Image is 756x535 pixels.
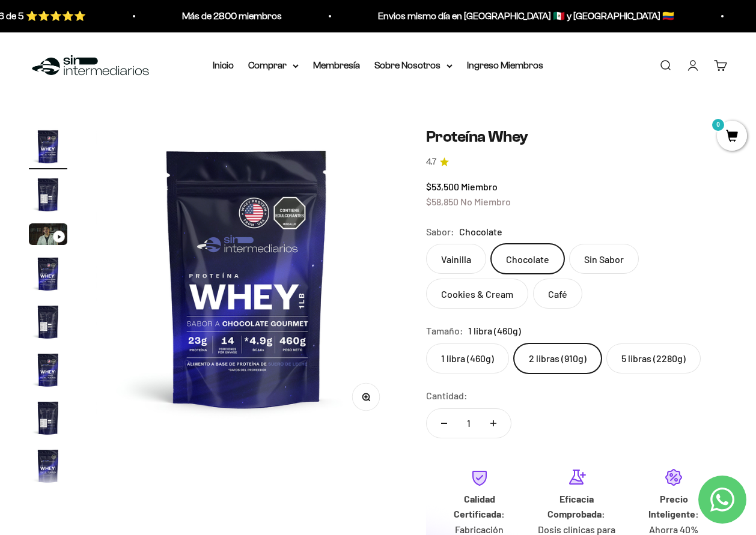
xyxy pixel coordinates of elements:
span: $58,850 [426,196,459,207]
img: Proteína Whey [29,399,67,437]
strong: Precio Inteligente: [648,493,699,520]
legend: Tamaño: [426,323,463,339]
span: Chocolate [459,224,502,240]
img: Proteína Whey [29,447,67,485]
summary: Comprar [248,58,299,73]
span: 1 libra (460g) [468,323,521,339]
button: Ir al artículo 1 [29,127,67,169]
img: Proteína Whey [29,255,67,293]
h1: Proteína Whey [426,127,727,146]
img: Proteína Whey [29,351,67,389]
a: Membresía [313,60,360,70]
label: Cantidad: [426,388,468,404]
button: Ir al artículo 3 [29,223,67,249]
p: Envios mismo día en [GEOGRAPHIC_DATA] 🇲🇽 y [GEOGRAPHIC_DATA] 🇨🇴 [378,8,674,24]
button: Ir al artículo 5 [29,303,67,345]
span: 4.7 [426,156,436,169]
img: Proteína Whey [29,303,67,341]
button: Ir al artículo 6 [29,351,67,393]
button: Ir al artículo 2 [29,175,67,217]
button: Ir al artículo 4 [29,255,67,297]
legend: Sabor: [426,224,454,240]
p: Más de 2800 miembros [182,8,282,24]
span: $53,500 [426,181,459,192]
mark: 0 [711,118,725,132]
img: Proteína Whey [29,127,67,166]
a: Ingreso Miembros [467,60,543,70]
strong: Eficacia Comprobada: [547,493,605,520]
summary: Sobre Nosotros [374,58,453,73]
strong: Calidad Certificada: [454,493,505,520]
a: 4.74.7 de 5.0 estrellas [426,156,727,169]
span: Miembro [461,181,498,192]
button: Ir al artículo 8 [29,447,67,489]
a: 0 [717,130,747,144]
img: Proteína Whey [96,127,397,428]
span: No Miembro [460,196,511,207]
a: Inicio [213,60,234,70]
button: Reducir cantidad [427,409,462,438]
button: Ir al artículo 7 [29,399,67,441]
button: Aumentar cantidad [476,409,511,438]
img: Proteína Whey [29,175,67,214]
